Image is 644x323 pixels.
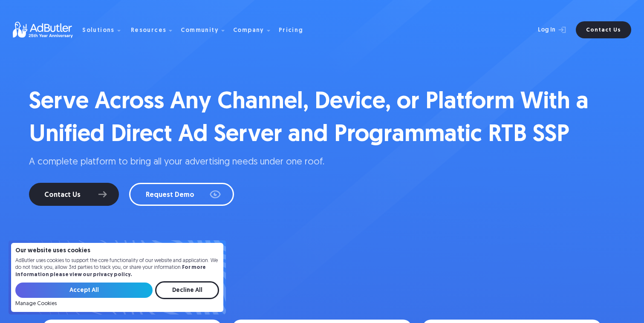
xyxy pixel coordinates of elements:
p: A complete platform to bring all your advertising needs under one roof. [29,156,615,169]
input: Decline All [155,281,219,299]
a: Contact Us [29,183,119,206]
a: Manage Cookies [15,301,57,307]
div: Resources [131,16,179,43]
a: Pricing [279,26,310,34]
div: Solutions [82,16,127,43]
form: Email Form [15,281,219,307]
a: Log In [515,21,571,38]
div: Solutions [82,28,115,34]
a: Contact Us [576,21,631,38]
input: Accept All [15,283,153,298]
div: Community [181,28,219,34]
h1: Serve Across Any Channel, Device, or Platform With a Unified Direct Ad Server and Programmatic RT... [29,86,615,152]
div: Community [181,16,231,43]
div: Company [233,16,277,43]
div: Pricing [279,28,303,34]
a: Request Demo [129,183,234,206]
p: AdButler uses cookies to support the core functionality of our website and application. We do not... [15,257,219,279]
div: Company [233,28,264,34]
h4: Our website uses cookies [15,248,219,254]
div: Resources [131,28,167,34]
